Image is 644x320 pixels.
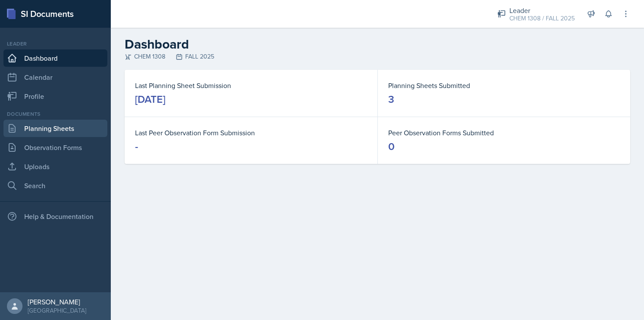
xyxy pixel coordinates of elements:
div: [PERSON_NAME] [28,297,86,306]
dt: Last Planning Sheet Submission [135,80,367,91]
a: Observation Forms [3,139,107,156]
div: Documents [3,110,107,118]
a: Search [3,177,107,194]
div: - [135,140,138,153]
div: [GEOGRAPHIC_DATA] [28,306,86,315]
div: CHEM 1308 / FALL 2025 [509,14,575,23]
div: Leader [3,40,107,48]
a: Dashboard [3,49,107,67]
a: Calendar [3,69,107,86]
dt: Planning Sheets Submitted [388,80,620,91]
div: [DATE] [135,92,165,106]
div: Help & Documentation [3,208,107,225]
div: 3 [388,92,394,106]
a: Planning Sheets [3,120,107,137]
dt: Peer Observation Forms Submitted [388,127,620,138]
div: CHEM 1308 FALL 2025 [125,52,630,61]
dt: Last Peer Observation Form Submission [135,127,367,138]
a: Uploads [3,158,107,175]
div: Leader [509,5,575,16]
div: 0 [388,140,395,153]
a: Profile [3,88,107,105]
h2: Dashboard [125,36,630,52]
